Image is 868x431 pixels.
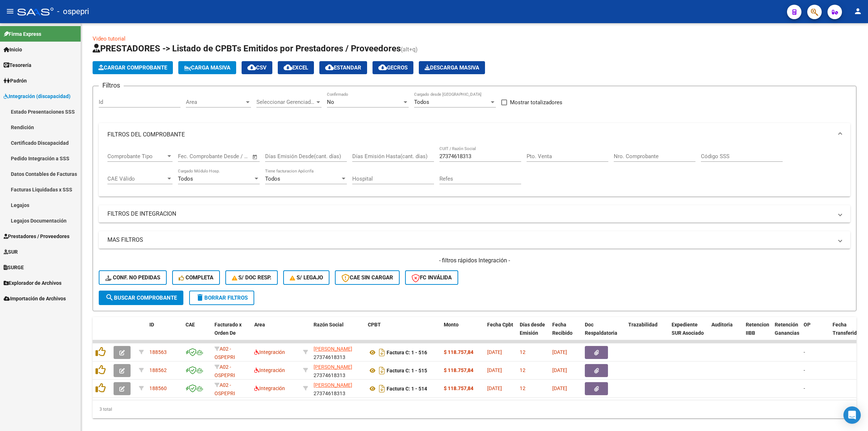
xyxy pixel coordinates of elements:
button: FC Inválida [405,270,458,285]
div: 3 total [93,400,856,418]
mat-icon: cloud_download [284,63,292,72]
span: Integración [254,385,285,391]
datatable-header-cell: Monto [441,317,484,349]
span: Descarga Masiva [425,64,479,71]
button: S/ legajo [283,270,329,285]
strong: $ 118.757,84 [444,385,473,391]
span: [DATE] [487,367,502,373]
span: OP [804,322,810,328]
span: Buscar Comprobante [105,295,177,301]
datatable-header-cell: Fecha Recibido [549,317,582,349]
span: Area [254,322,265,328]
span: [PERSON_NAME] [314,346,352,352]
span: CSV [247,64,267,71]
span: S/ Doc Resp. [232,274,272,281]
datatable-header-cell: Auditoria [709,317,743,349]
span: PRESTADORES -> Listado de CPBTs Emitidos por Prestadores / Proveedores [93,43,401,54]
a: Video tutorial [93,35,125,42]
div: 27374618313 [314,381,362,396]
h4: - filtros rápidos Integración - [99,257,850,265]
button: EXCEL [278,61,314,74]
datatable-header-cell: Trazabilidad [625,317,669,349]
span: SUR [4,248,18,256]
span: Todos [414,99,429,105]
span: Inicio [4,46,22,54]
span: [PERSON_NAME] [314,364,352,370]
span: ID [149,322,154,328]
button: Completa [172,270,220,285]
span: CAE [186,322,195,328]
datatable-header-cell: Doc Respaldatoria [582,317,625,349]
span: Importación de Archivos [4,295,66,303]
span: Fecha Recibido [552,322,573,336]
span: Fecha Transferido [833,322,860,336]
span: [DATE] [552,385,567,391]
button: CAE SIN CARGAR [335,270,400,285]
span: Firma Express [4,30,41,38]
span: Completa [179,274,213,281]
datatable-header-cell: CPBT [365,317,441,349]
mat-expansion-panel-header: FILTROS DEL COMPROBANTE [99,123,850,146]
button: CSV [242,61,272,74]
mat-expansion-panel-header: MAS FILTROS [99,231,850,249]
mat-icon: menu [6,7,14,16]
span: Facturado x Orden De [214,322,242,336]
button: Cargar Comprobante [93,61,173,74]
span: 188562 [149,367,167,373]
span: Carga Masiva [184,64,230,71]
mat-expansion-panel-header: FILTROS DE INTEGRACION [99,205,850,223]
mat-icon: cloud_download [325,63,334,72]
strong: Factura C: 1 - 516 [387,350,427,355]
h3: Filtros [99,80,124,90]
span: Padrón [4,77,27,85]
i: Descargar documento [377,383,387,394]
input: Fecha inicio [178,153,207,160]
span: 12 [520,385,526,391]
datatable-header-cell: Facturado x Orden De [212,317,251,349]
datatable-header-cell: Fecha Cpbt [484,317,517,349]
mat-icon: delete [196,293,204,302]
button: Borrar Filtros [189,291,254,305]
span: Razón Social [314,322,344,328]
span: Borrar Filtros [196,295,248,301]
mat-panel-title: MAS FILTROS [107,236,833,244]
button: Conf. no pedidas [99,270,167,285]
button: Buscar Comprobante [99,291,183,305]
div: FILTROS DEL COMPROBANTE [99,146,850,197]
span: [PERSON_NAME] [314,382,352,388]
button: S/ Doc Resp. [225,270,278,285]
span: Integración [254,367,285,373]
datatable-header-cell: OP [801,317,830,349]
strong: Factura C: 1 - 514 [387,386,427,392]
span: A02 - OSPEPRI [214,364,235,378]
datatable-header-cell: Expediente SUR Asociado [669,317,709,349]
span: Integración [254,349,285,355]
span: Retencion IIBB [746,322,769,336]
i: Descargar documento [377,347,387,358]
span: EXCEL [284,64,308,71]
span: CPBT [368,322,381,328]
span: Días desde Emisión [520,322,545,336]
span: - [804,385,805,391]
mat-icon: search [105,293,114,302]
span: Comprobante Tipo [107,153,166,160]
datatable-header-cell: Area [251,317,300,349]
span: A02 - OSPEPRI [214,382,235,396]
span: Explorador de Archivos [4,279,61,287]
app-download-masive: Descarga masiva de comprobantes (adjuntos) [419,61,485,74]
span: Tesorería [4,61,31,69]
span: 12 [520,367,526,373]
mat-panel-title: FILTROS DE INTEGRACION [107,210,833,218]
span: Gecros [378,64,408,71]
datatable-header-cell: Razón Social [311,317,365,349]
button: Estandar [319,61,367,74]
datatable-header-cell: Retencion IIBB [743,317,772,349]
span: Fecha Cpbt [487,322,513,328]
datatable-header-cell: CAE [183,317,212,349]
span: Retención Ganancias [775,322,799,336]
span: Doc Respaldatoria [585,322,617,336]
span: SURGE [4,263,24,271]
button: Carga Masiva [178,61,236,74]
span: Expediente SUR Asociado [672,322,704,336]
span: Conf. no pedidas [105,274,160,281]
